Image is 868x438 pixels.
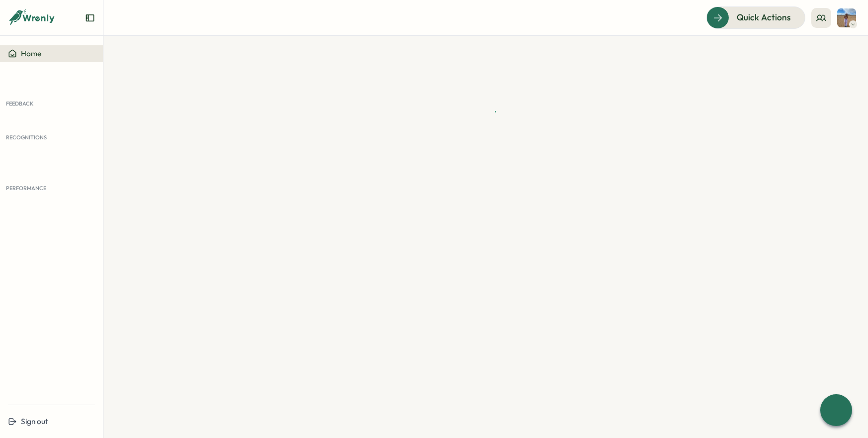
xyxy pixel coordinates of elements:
span: Home [21,49,41,58]
button: Expand sidebar [85,13,95,23]
span: Sign out [21,417,48,426]
img: Hannah Rachael Smith [837,8,856,27]
button: Quick Actions [706,6,805,28]
span: Quick Actions [737,11,791,24]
